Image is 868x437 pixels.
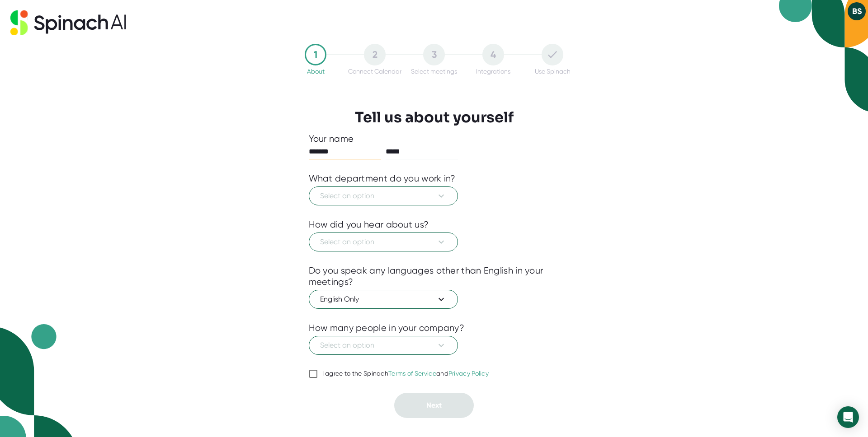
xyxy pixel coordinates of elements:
button: Select an option [309,186,458,205]
div: How many people in your company? [309,322,465,334]
div: What department do you work in? [309,173,456,184]
div: 3 [423,44,445,65]
div: How did you hear about us? [309,219,429,230]
span: Select an option [320,237,447,247]
div: Connect Calendar [348,68,401,75]
button: English Only [309,290,458,309]
button: Select an option [309,232,458,251]
div: Use Spinach [535,68,571,75]
button: Select an option [309,336,458,355]
span: Select an option [320,340,447,351]
a: Terms of Service [388,370,436,377]
span: Next [426,401,442,409]
span: Select an option [320,191,447,201]
h3: Tell us about yourself [355,109,514,126]
button: Next [394,393,474,418]
div: 1 [305,44,326,65]
span: English Only [320,294,447,305]
div: Do you speak any languages other than English in your meetings? [309,265,560,288]
a: Privacy Policy [448,370,489,377]
div: About [307,68,325,75]
div: Select meetings [411,68,457,75]
div: Integrations [476,68,510,75]
div: 2 [364,44,386,65]
div: Open Intercom Messenger [837,406,859,428]
button: BS [848,2,866,20]
div: Your name [309,133,560,144]
div: 4 [482,44,504,65]
div: I agree to the Spinach and [322,370,489,378]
